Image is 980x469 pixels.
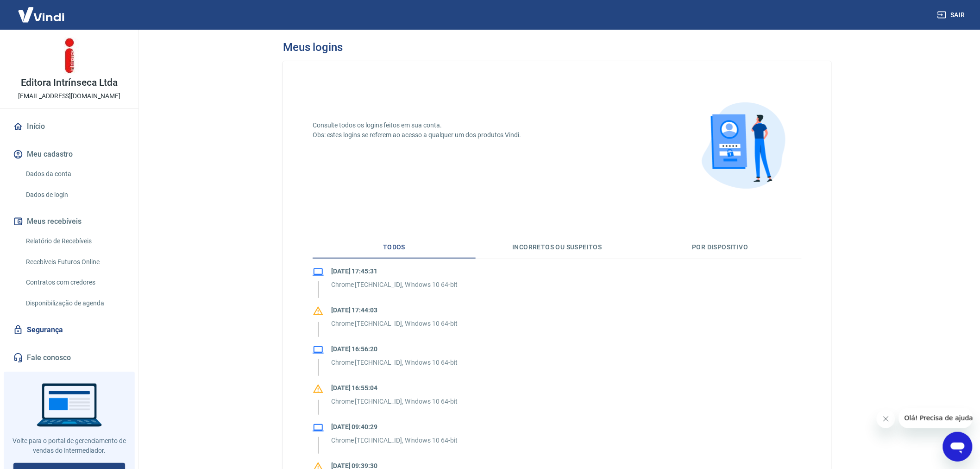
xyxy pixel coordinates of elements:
a: Segurança [11,320,127,340]
img: 2deede23-d428-4a4e-bbfb-d39453e042c6.jpeg [51,37,88,74]
p: [DATE] 17:45:31 [331,266,458,276]
h3: Meus logins [283,41,343,54]
p: [DATE] 16:55:04 [331,383,458,393]
p: Chrome [TECHNICAL_ID], Windows 10 64-bit [331,319,458,329]
a: Recebíveis Futuros Online [22,253,127,272]
a: Relatório de Recebíveis [22,232,127,251]
span: Olá! Precisa de ajuda? [6,6,78,14]
a: Início [11,116,127,137]
p: [EMAIL_ADDRESS][DOMAIN_NAME] [18,91,120,101]
iframe: Mensagem da empresa [899,408,973,428]
p: Consulte todos os logins feitos em sua conta. Obs: estes logins se referem ao acesso a qualquer u... [313,120,521,140]
p: [DATE] 16:56:20 [331,344,458,354]
a: Fale conosco [11,348,127,368]
p: Chrome [TECHNICAL_ID], Windows 10 64-bit [331,397,458,406]
img: Vindi [11,0,71,29]
iframe: Fechar mensagem [877,410,895,428]
a: Dados da conta [22,165,127,184]
p: [DATE] 17:44:03 [331,305,458,315]
a: Contratos com credores [22,273,127,292]
iframe: Botão para abrir a janela de mensagens [943,432,973,462]
button: Meu cadastro [11,144,127,165]
button: Por dispositivo [639,236,802,259]
a: Dados de login [22,185,127,204]
button: Sair [936,6,969,24]
img: logins.cdfbea16a7fea1d4e4a2.png [686,91,802,207]
p: Chrome [TECHNICAL_ID], Windows 10 64-bit [331,436,458,445]
button: Incorretos ou suspeitos [476,236,639,259]
p: [DATE] 09:40:29 [331,422,458,432]
p: Chrome [TECHNICAL_ID], Windows 10 64-bit [331,358,458,368]
a: Disponibilização de agenda [22,294,127,313]
p: Editora Intrínseca Ltda [21,78,118,88]
button: Meus recebíveis [11,211,127,232]
p: Chrome [TECHNICAL_ID], Windows 10 64-bit [331,280,458,290]
button: Todos [313,236,476,259]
